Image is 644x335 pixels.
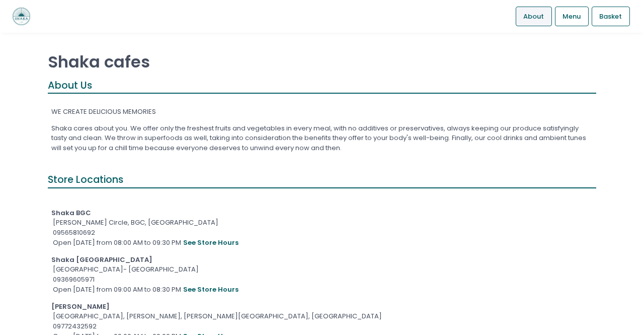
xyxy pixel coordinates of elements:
a: Menu [555,7,589,26]
img: logo [13,8,30,25]
b: Shaka BGC [51,208,91,218]
div: Open [DATE] from 08:00 AM to 09:30 PM [51,237,593,248]
button: see store hours [183,284,239,295]
div: Store Locations [48,172,596,188]
p: WE CREATE DELICIOUS MEMORIES [51,107,593,117]
span: About [523,12,544,22]
span: Menu [562,12,581,22]
div: 09772432592 [51,321,593,331]
div: [GEOGRAPHIC_DATA], [PERSON_NAME], [PERSON_NAME][GEOGRAPHIC_DATA], [GEOGRAPHIC_DATA] [51,311,593,321]
span: Basket [599,12,622,22]
b: [PERSON_NAME] [51,302,110,311]
p: Shaka cares about you. We offer only the freshest fruits and vegetables in every meal, with no ad... [51,123,593,153]
div: 09369605971 [51,275,593,285]
a: About [516,7,552,26]
div: Open [DATE] from 09:00 AM to 08:30 PM [51,284,593,295]
div: About Us [48,78,596,94]
button: see store hours [183,237,239,248]
b: Shaka [GEOGRAPHIC_DATA] [51,255,152,264]
p: Shaka cafes [48,52,596,72]
div: [PERSON_NAME] Circle, BGC, [GEOGRAPHIC_DATA] [51,218,593,228]
div: 09565810692 [51,228,593,238]
div: [GEOGRAPHIC_DATA]- [GEOGRAPHIC_DATA] [51,264,593,275]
